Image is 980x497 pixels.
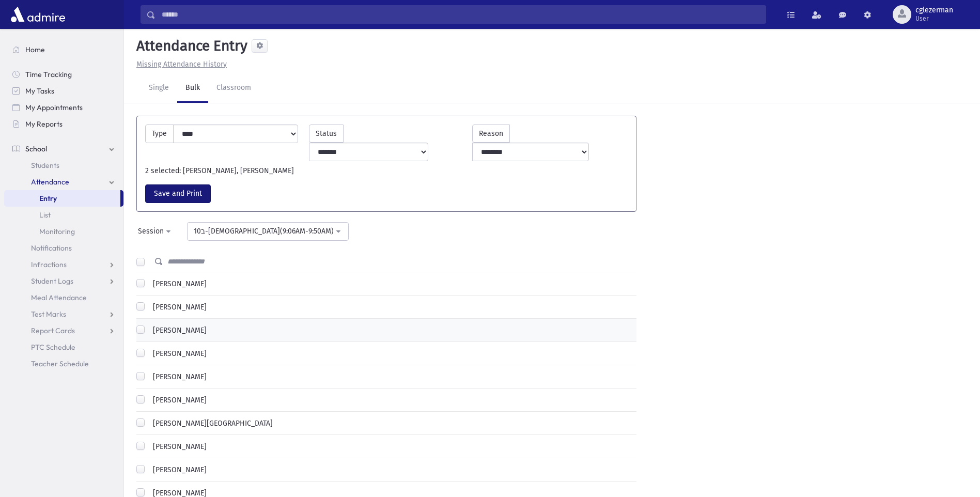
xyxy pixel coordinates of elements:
a: PTC Schedule [4,339,123,355]
a: Single [141,74,177,103]
a: Students [4,157,123,174]
label: [PERSON_NAME] [149,278,207,289]
span: User [915,14,953,23]
span: PTC Schedule [31,343,75,352]
span: Test Marks [31,309,66,319]
div: ב10-[DEMOGRAPHIC_DATA](9:06AM-9:50AM) [194,226,334,237]
a: Monitoring [4,223,123,240]
span: Infractions [31,260,67,269]
a: Entry [4,190,120,207]
a: My Reports [4,116,123,132]
label: Type [145,125,174,143]
u: Missing Attendance History [136,60,227,69]
span: Students [31,161,59,170]
span: Notifications [31,243,72,253]
label: [PERSON_NAME] [149,395,207,406]
a: Teacher Schedule [4,355,123,372]
a: Report Cards [4,322,123,339]
span: My Reports [25,119,63,129]
input: Search [155,5,766,24]
a: Attendance [4,174,123,190]
span: Report Cards [31,326,75,335]
a: Home [4,41,123,58]
h5: Attendance Entry [132,37,247,55]
a: Test Marks [4,306,123,322]
div: 2 selected: [PERSON_NAME], [PERSON_NAME] [140,165,633,176]
a: List [4,207,123,223]
a: Classroom [208,74,259,103]
button: Save and Print [145,184,211,203]
span: Attendance [31,177,69,187]
span: cglezerman [915,6,953,14]
label: Reason [472,125,510,143]
a: Meal Attendance [4,289,123,306]
a: Notifications [4,240,123,256]
a: Infractions [4,256,123,273]
label: [PERSON_NAME] [149,302,207,313]
img: AdmirePro [8,4,68,25]
span: Monitoring [39,227,75,236]
button: Session [131,222,179,241]
span: School [25,144,47,153]
a: Time Tracking [4,66,123,83]
label: [PERSON_NAME] [149,325,207,336]
a: Bulk [177,74,208,103]
label: [PERSON_NAME] [149,371,207,382]
label: [PERSON_NAME] [149,348,207,359]
a: Missing Attendance History [132,60,227,69]
div: Session [138,226,164,237]
button: ב10-נביא(9:06AM-9:50AM) [187,222,349,241]
span: My Appointments [25,103,83,112]
span: Home [25,45,45,54]
span: Time Tracking [25,70,72,79]
label: [PERSON_NAME] [149,441,207,452]
label: Status [309,125,344,143]
span: Meal Attendance [31,293,87,302]
a: School [4,141,123,157]
span: Teacher Schedule [31,359,89,368]
a: My Tasks [4,83,123,99]
label: [PERSON_NAME] [149,464,207,475]
span: My Tasks [25,86,54,96]
span: List [39,210,51,220]
span: Student Logs [31,276,73,286]
a: My Appointments [4,99,123,116]
span: Entry [39,194,57,203]
a: Student Logs [4,273,123,289]
label: [PERSON_NAME][GEOGRAPHIC_DATA] [149,418,273,429]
